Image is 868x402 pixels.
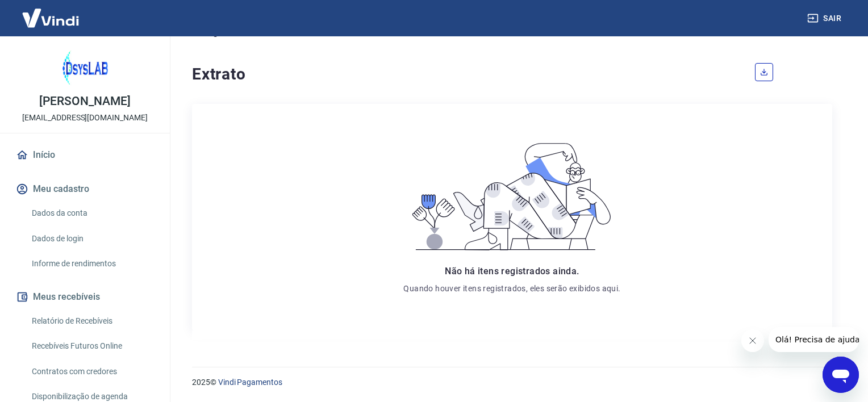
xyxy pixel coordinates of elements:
[27,202,156,225] a: Dados da conta
[192,63,741,86] h4: Extrato
[39,95,130,107] p: [PERSON_NAME]
[14,177,156,202] button: Meu cadastro
[22,112,148,124] p: [EMAIL_ADDRESS][DOMAIN_NAME]
[14,1,87,35] img: Vindi
[27,309,156,333] a: Relatório de Recebíveis
[27,227,156,250] a: Dados de login
[62,45,108,91] img: 34898181-a950-4937-a6e6-67e32eaa6798.jpeg
[741,329,764,352] iframe: Fechar mensagem
[27,334,156,358] a: Recebíveis Futuros Online
[403,283,620,294] p: Quando houver itens registrados, eles serão exibidos aqui.
[27,360,156,383] a: Contratos com credores
[218,378,282,387] a: Vindi Pagamentos
[769,327,859,352] iframe: Mensagem da empresa
[27,252,156,275] a: Informe de rendimentos
[192,376,832,388] p: 2025 ©
[823,357,859,393] iframe: Botão para abrir a janela de mensagens
[14,284,156,309] button: Meus recebíveis
[805,8,846,29] button: Sair
[14,143,156,167] a: Início
[7,8,95,17] span: Olá! Precisa de ajuda?
[445,266,579,277] span: Não há itens registrados ainda.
